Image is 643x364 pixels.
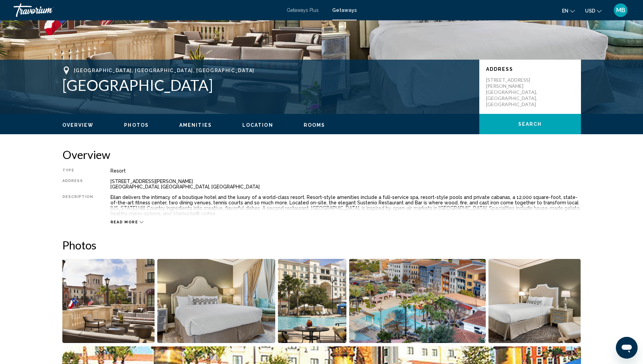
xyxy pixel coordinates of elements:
h2: Photos [62,238,581,252]
span: Amenities [179,122,212,128]
span: Read more [110,220,138,224]
a: Travorium [14,3,280,17]
a: Getaways Plus [287,7,319,13]
div: Address [62,179,94,189]
button: Open full-screen image slider [157,259,275,343]
span: en [562,8,568,14]
div: [STREET_ADDRESS][PERSON_NAME] [GEOGRAPHIC_DATA], [GEOGRAPHIC_DATA], [GEOGRAPHIC_DATA] [110,179,581,189]
div: Description [62,195,94,216]
div: Éilan delivers the intimacy of a boutique hotel and the luxury of a world-class resort. Resort-st... [110,195,581,216]
button: Change currency [585,6,602,16]
button: Open full-screen image slider [278,259,347,343]
h2: Overview [62,148,581,161]
h1: [GEOGRAPHIC_DATA] [62,76,473,94]
span: Search [518,122,542,127]
p: Address [486,66,574,72]
span: MB [616,7,625,14]
button: Change language [562,6,575,16]
div: Type [62,168,94,174]
button: Location [242,122,273,128]
span: USD [585,8,595,14]
span: Overview [62,122,94,128]
button: Photos [124,122,149,128]
button: Overview [62,122,94,128]
p: [STREET_ADDRESS][PERSON_NAME] [GEOGRAPHIC_DATA], [GEOGRAPHIC_DATA], [GEOGRAPHIC_DATA] [486,77,540,107]
button: Open full-screen image slider [488,259,581,343]
span: [GEOGRAPHIC_DATA], [GEOGRAPHIC_DATA], [GEOGRAPHIC_DATA] [74,68,255,73]
button: Search [479,114,581,134]
button: Read more [110,220,144,225]
button: Open full-screen image slider [349,259,486,343]
iframe: Button to launch messaging window [616,337,638,359]
button: Open full-screen image slider [62,259,155,343]
button: Rooms [304,122,325,128]
a: Getaways [332,7,357,13]
div: Resort [110,168,581,174]
span: Rooms [304,122,325,128]
span: Photos [124,122,149,128]
button: User Menu [612,3,629,17]
button: Amenities [179,122,212,128]
span: Location [242,122,273,128]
